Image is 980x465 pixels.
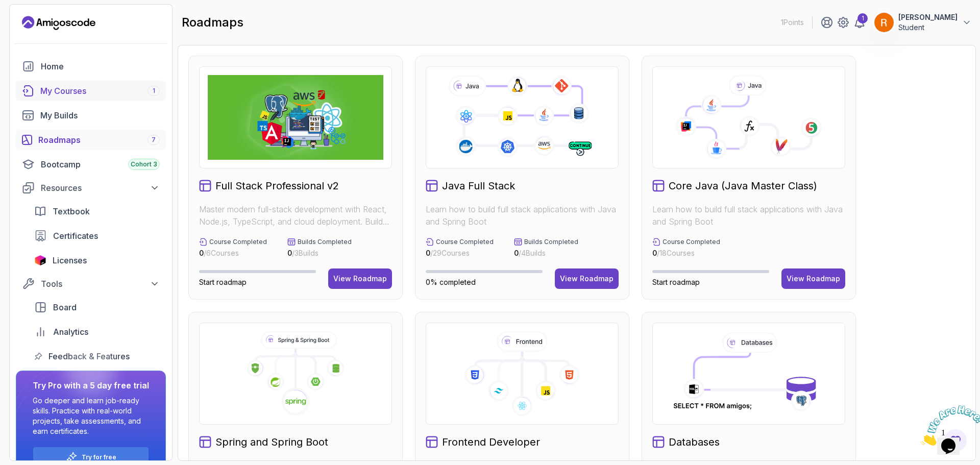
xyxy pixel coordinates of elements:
span: 0 [426,249,430,257]
p: Master modern full-stack development with React, Node.js, TypeScript, and cloud deployment. Build... [199,203,392,228]
p: 1 Points [781,17,804,28]
div: View Roadmap [787,274,840,284]
a: analytics [28,322,166,342]
button: View Roadmap [781,268,845,289]
span: 0% completed [426,278,476,286]
div: My Courses [40,85,160,97]
div: Resources [41,182,160,194]
p: / 29 Courses [426,248,494,258]
span: 0 [652,249,657,257]
p: Go deeper and learn job-ready skills. Practice with real-world projects, take assessments, and ea... [33,396,149,436]
img: user profile image [874,13,894,32]
h2: Full Stack Professional v2 [215,179,339,193]
div: Home [41,60,160,72]
button: View Roadmap [328,268,392,289]
span: Licenses [53,254,87,266]
p: / 18 Courses [652,248,720,258]
a: roadmaps [16,130,166,150]
a: board [28,297,166,317]
div: 1 [857,13,868,23]
p: / 6 Courses [199,248,267,258]
a: textbook [28,201,166,222]
button: user profile image[PERSON_NAME]Student [874,12,972,33]
p: / 4 Builds [514,248,578,258]
h2: Spring and Spring Boot [215,435,328,449]
p: Course Completed [436,238,494,246]
p: Builds Completed [524,238,578,246]
a: Try for free [82,453,116,461]
div: Roadmaps [38,134,160,146]
p: / 3 Builds [287,248,352,258]
img: Chat attention grabber [4,4,67,44]
h2: Frontend Developer [442,435,540,449]
div: Bootcamp [41,158,160,170]
iframe: chat widget [917,401,980,450]
div: My Builds [40,109,160,121]
img: jetbrains icon [34,255,46,265]
a: 1 [853,16,866,29]
span: Analytics [53,326,88,338]
span: Certificates [53,230,98,242]
span: Board [53,301,77,313]
span: 1 [153,87,155,95]
p: Course Completed [663,238,720,246]
button: Resources [16,179,166,197]
a: certificates [28,226,166,246]
span: 7 [152,136,156,144]
a: home [16,56,166,77]
img: Full Stack Professional v2 [208,75,383,160]
p: Builds Completed [298,238,352,246]
a: licenses [28,250,166,271]
span: Textbook [53,205,90,217]
button: View Roadmap [555,268,619,289]
p: Student [898,22,958,33]
h2: Java Full Stack [442,179,515,193]
span: 0 [199,249,204,257]
div: View Roadmap [333,274,387,284]
a: courses [16,81,166,101]
a: builds [16,105,166,126]
span: 0 [514,249,519,257]
a: bootcamp [16,154,166,175]
h2: roadmaps [182,14,243,31]
span: Start roadmap [199,278,247,286]
p: Learn how to build full stack applications with Java and Spring Boot [652,203,845,228]
button: Tools [16,275,166,293]
span: 1 [4,4,8,13]
span: Cohort 3 [131,160,157,168]
h2: Databases [669,435,720,449]
span: Feedback & Features [48,350,130,362]
span: 0 [287,249,292,257]
a: Landing page [22,15,95,31]
p: Learn how to build full stack applications with Java and Spring Boot [426,203,619,228]
h2: Core Java (Java Master Class) [669,179,817,193]
div: View Roadmap [560,274,614,284]
a: feedback [28,346,166,366]
p: [PERSON_NAME] [898,12,958,22]
span: Start roadmap [652,278,700,286]
p: Course Completed [209,238,267,246]
div: Tools [41,278,160,290]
